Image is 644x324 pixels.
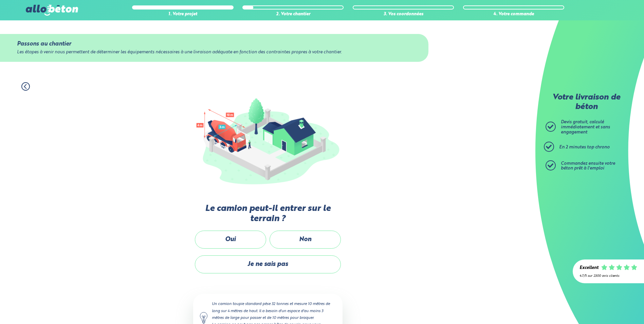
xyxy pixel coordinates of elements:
div: 1. Votre projet [132,12,233,17]
label: Le camion peut-il entrer sur le terrain ? [193,204,343,224]
div: 2. Votre chantier [242,12,344,17]
p: Votre livraison de béton [547,93,625,112]
label: Je ne sais pas [195,255,341,273]
div: Passons au chantier [17,41,411,47]
iframe: Help widget launcher [584,298,637,317]
div: Les étapes à venir nous permettent de déterminer les équipements nécessaires à une livraison adéq... [17,50,411,55]
span: En 2 minutes top chrono [559,145,610,149]
label: Non [270,231,341,249]
img: allobéton [26,5,78,16]
span: Commandez ensuite votre béton prêt à l'emploi [561,161,615,171]
span: Devis gratuit, calculé immédiatement et sans engagement [561,120,610,134]
div: 4. Votre commande [463,12,564,17]
div: Excellent [579,266,599,271]
label: Oui [195,231,266,249]
div: 3. Vos coordonnées [353,12,454,17]
div: 4.7/5 sur 2300 avis clients [579,274,637,278]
